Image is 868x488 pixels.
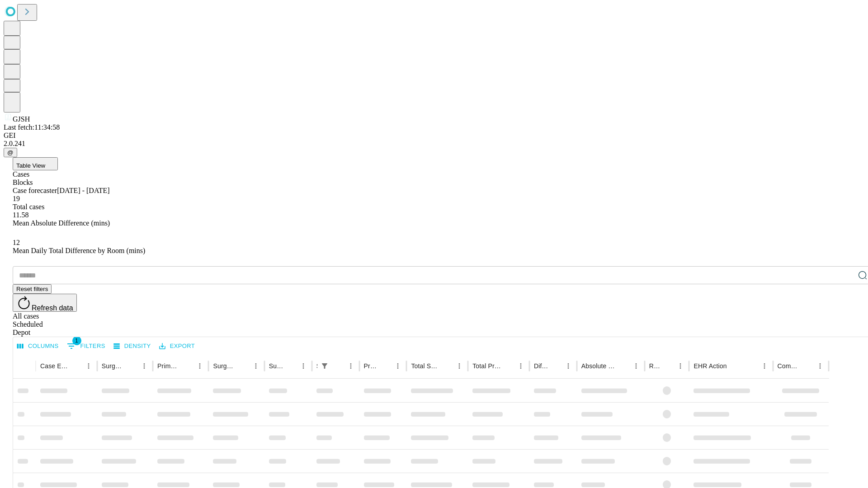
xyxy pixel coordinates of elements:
div: EHR Action [693,362,726,370]
button: Menu [514,360,527,372]
button: Show filters [65,339,108,353]
div: Comments [778,362,800,370]
button: Menu [82,360,95,372]
button: @ [4,148,17,157]
div: Total Predicted Duration [472,362,501,370]
div: 1 active filter [318,360,331,372]
button: Sort [284,360,297,372]
button: Sort [728,360,741,372]
button: Density [111,339,153,353]
span: Table View [16,162,45,169]
button: Sort [617,360,630,372]
button: Menu [392,360,404,372]
button: Sort [440,360,453,372]
button: Sort [332,360,344,372]
div: GEI [4,131,864,140]
span: 1 [72,336,81,345]
span: Total cases [13,203,44,211]
div: Primary Service [157,362,180,370]
button: Menu [453,360,466,372]
span: 11.58 [13,211,28,219]
span: Mean Absolute Difference (mins) [13,219,110,227]
div: Resolved in EHR [649,362,661,370]
button: Reset filters [13,284,52,294]
button: Sort [125,360,138,372]
button: Table View [13,157,58,170]
button: Select columns [15,339,61,353]
div: Surgery Date [269,362,283,370]
span: 12 [13,239,20,246]
span: @ [7,149,14,156]
span: Case forecaster [13,187,57,194]
button: Menu [758,360,771,372]
button: Menu [814,360,826,372]
button: Sort [502,360,514,372]
div: Surgeon Name [102,362,124,370]
button: Menu [250,360,262,372]
button: Export [157,339,197,353]
button: Refresh data [13,294,77,312]
span: Mean Daily Total Difference by Room (mins) [13,247,145,254]
button: Menu [344,360,357,372]
button: Show filters [318,360,331,372]
span: [DATE] - [DATE] [57,187,109,194]
div: Difference [534,362,548,370]
span: Refresh data [32,304,73,312]
button: Menu [562,360,575,372]
button: Sort [801,360,814,372]
div: Surgery Name [213,362,236,370]
button: Menu [138,360,151,372]
span: GJSH [13,115,30,123]
button: Menu [193,360,206,372]
div: 2.0.241 [4,140,864,148]
span: 19 [13,195,20,202]
button: Sort [237,360,250,372]
span: Last fetch: 11:34:58 [4,123,60,131]
button: Menu [630,360,642,372]
div: Case Epic Id [40,362,69,370]
div: Predicted In Room Duration [364,362,378,370]
button: Menu [297,360,310,372]
div: Scheduled In Room Duration [316,362,317,370]
button: Menu [674,360,687,372]
span: Reset filters [16,286,48,292]
button: Sort [549,360,562,372]
button: Sort [181,360,193,372]
button: Sort [661,360,674,372]
div: Total Scheduled Duration [411,362,439,370]
div: Absolute Difference [581,362,616,370]
button: Sort [70,360,82,372]
button: Sort [379,360,392,372]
